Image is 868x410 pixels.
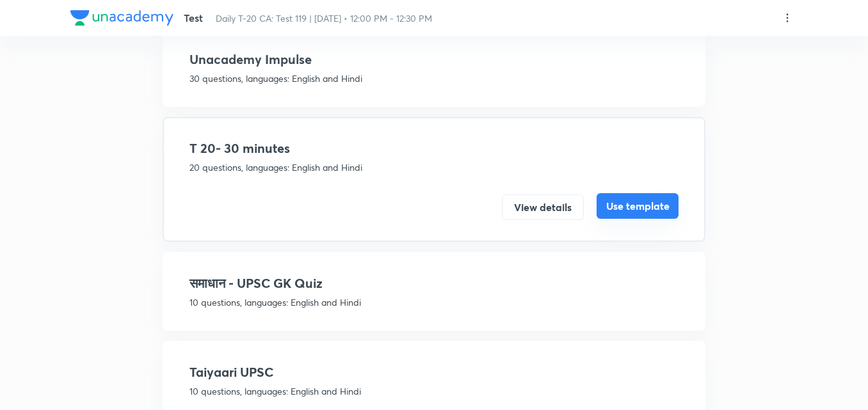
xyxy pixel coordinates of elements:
[70,10,173,26] img: Company Logo
[502,194,584,220] button: View details
[216,12,432,24] span: Daily T-20 CA: Test 119 | [DATE] • 12:00 PM - 12:30 PM
[189,296,679,309] p: 10 questions, languages: English and Hindi
[189,161,679,174] p: 20 questions, languages: English and Hindi
[189,384,679,398] p: 10 questions, languages: English and Hindi
[189,50,679,69] h4: Unacademy Impulse
[189,274,679,293] h4: समाधान - UPSC GK Quiz
[597,193,679,219] button: Use template
[189,363,679,382] h4: Taiyaari UPSC
[189,72,679,85] p: 30 questions, languages: English and Hindi
[189,139,679,158] h4: T 20- 30 minutes
[184,11,203,24] span: Test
